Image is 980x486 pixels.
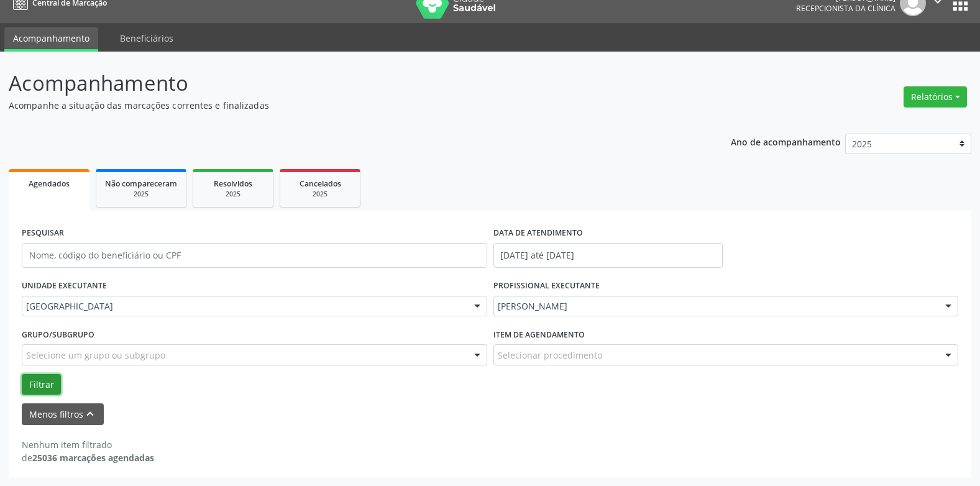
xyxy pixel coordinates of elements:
[22,403,104,425] button: Menos filtroskeyboard_arrow_up
[9,68,682,99] p: Acompanhamento
[9,99,682,112] p: Acompanhe a situação das marcações correntes e finalizadas
[22,224,64,243] label: PESQUISAR
[498,349,602,362] span: Selecionar procedimento
[289,190,351,199] div: 2025
[493,243,723,268] input: Selecione um intervalo
[22,438,154,451] div: Nenhum item filtrado
[26,349,165,362] span: Selecione um grupo ou subgrupo
[22,374,61,395] button: Filtrar
[32,452,154,464] strong: 25036 marcações agendadas
[493,277,600,296] label: PROFISSIONAL EXECUTANTE
[493,224,583,243] label: DATA DE ATENDIMENTO
[22,325,94,344] label: Grupo/Subgrupo
[796,3,895,14] span: Recepcionista da clínica
[300,178,341,189] span: Cancelados
[105,190,177,199] div: 2025
[202,190,264,199] div: 2025
[29,178,70,189] span: Agendados
[214,178,252,189] span: Resolvidos
[493,325,585,344] label: Item de agendamento
[498,300,933,313] span: [PERSON_NAME]
[26,300,462,313] span: [GEOGRAPHIC_DATA]
[105,178,177,189] span: Não compareceram
[111,27,182,49] a: Beneficiários
[22,451,154,464] div: de
[22,243,487,268] input: Nome, código do beneficiário ou CPF
[4,27,98,52] a: Acompanhamento
[904,86,967,108] button: Relatórios
[731,134,841,149] p: Ano de acompanhamento
[83,407,97,421] i: keyboard_arrow_up
[22,277,107,296] label: UNIDADE EXECUTANTE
